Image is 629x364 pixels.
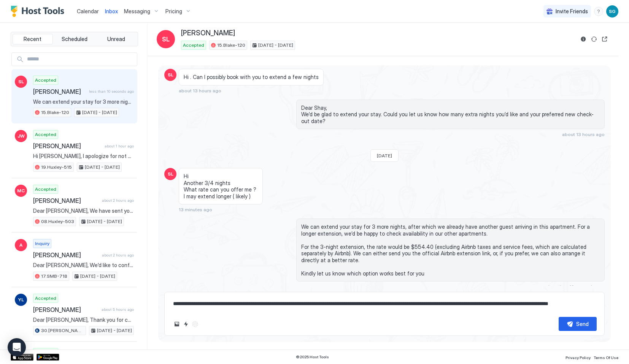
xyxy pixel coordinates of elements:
[565,355,591,360] span: Privacy Policy
[576,320,589,328] div: Send
[62,36,87,43] span: Scheduled
[18,78,24,85] span: SL
[33,98,134,105] span: We can extend your stay for 3 more nights, after which we already have another guest arriving in ...
[54,34,95,44] button: Scheduled
[579,35,588,44] button: Reservation information
[87,218,122,225] span: [DATE] - [DATE]
[35,349,56,356] span: Accepted
[13,34,53,44] button: Recent
[124,8,150,15] span: Messaging
[105,8,118,14] span: Inbox
[33,306,98,313] span: [PERSON_NAME]
[77,7,99,15] a: Calendar
[41,218,74,225] span: 08.Huxley-503
[105,7,118,15] a: Inbox
[168,171,173,177] span: SL
[33,251,99,259] span: [PERSON_NAME]
[35,186,56,193] span: Accepted
[102,307,134,312] span: about 5 hours ago
[105,144,134,149] span: about 1 hour ago
[548,284,605,290] span: less than 10 seconds ago
[594,7,603,16] div: menu
[96,34,136,44] button: Unread
[183,42,204,49] span: Accepted
[172,320,181,329] button: Upload image
[107,36,125,43] span: Unread
[184,74,319,81] span: Hi . Can I possibly book with you to extend a few nights
[80,273,115,280] span: [DATE] - [DATE]
[11,354,33,361] a: App Store
[165,8,182,15] span: Pricing
[11,32,138,46] div: tab-group
[594,353,618,361] a: Terms Of Use
[296,355,329,359] span: © 2025 Host Tools
[17,187,25,194] span: MC
[97,327,132,334] span: [DATE] - [DATE]
[556,8,588,15] span: Invite Friends
[41,109,69,116] span: 15.Blake-120
[559,317,597,331] button: Send
[35,131,56,138] span: Accepted
[168,71,173,78] span: SL
[181,320,191,329] button: Quick reply
[41,327,84,334] span: 30.[PERSON_NAME]-510
[179,207,212,212] span: 13 minutes ago
[184,173,258,199] span: Hi Another 3/4 nights What rate can you offer me ? I may extend longer ( likely )
[24,53,137,66] input: Input Field
[594,355,618,360] span: Terms Of Use
[301,104,600,125] span: Dear Shay, We’d be glad to extend your stay. Could you let us know how many extra nights you’d li...
[8,338,26,356] div: Open Intercom Messenger
[33,262,134,269] span: Dear [PERSON_NAME], We'd like to confirm the apartment's location at 📍 [STREET_ADDRESS]❗️. The pr...
[377,153,392,158] span: [DATE]
[562,131,605,137] span: about 13 hours ago
[35,77,56,84] span: Accepted
[217,42,245,49] span: 15.Blake-120
[82,109,117,116] span: [DATE] - [DATE]
[19,242,22,248] span: A
[33,142,102,150] span: [PERSON_NAME]
[33,197,99,204] span: [PERSON_NAME]
[606,5,618,17] div: User profile
[33,88,86,95] span: [PERSON_NAME]
[41,273,67,280] span: 17.SMB-718
[181,29,235,38] span: [PERSON_NAME]
[301,223,600,277] span: We can extend your stay for 3 more nights, after which we already have another guest arriving in ...
[258,42,293,49] span: [DATE] - [DATE]
[33,317,134,323] span: Dear [PERSON_NAME], Thank you for choosing to stay at our apartment. 📅 I’d like to confirm your r...
[18,296,24,303] span: YL
[102,253,134,258] span: about 2 hours ago
[11,6,68,17] a: Host Tools Logo
[565,353,591,361] a: Privacy Policy
[24,36,41,43] span: Recent
[35,240,49,247] span: Inquiry
[77,8,99,14] span: Calendar
[85,164,120,171] span: [DATE] - [DATE]
[37,354,59,361] a: Google Play Store
[89,89,134,94] span: less than 10 seconds ago
[33,153,134,160] span: Hi [PERSON_NAME], I apologize for not making payment on my previous request. I'll submit payment ...
[33,207,134,214] span: Dear [PERSON_NAME], We have sent you a modification request. Please review it and, if everything ...
[41,164,72,171] span: 19.Huxley-515
[600,35,609,44] button: Open reservation
[17,133,25,139] span: JW
[179,88,221,93] span: about 13 hours ago
[35,295,56,302] span: Accepted
[609,8,616,15] span: SG
[162,35,170,44] span: SL
[102,198,134,203] span: about 2 hours ago
[589,35,599,44] button: Sync reservation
